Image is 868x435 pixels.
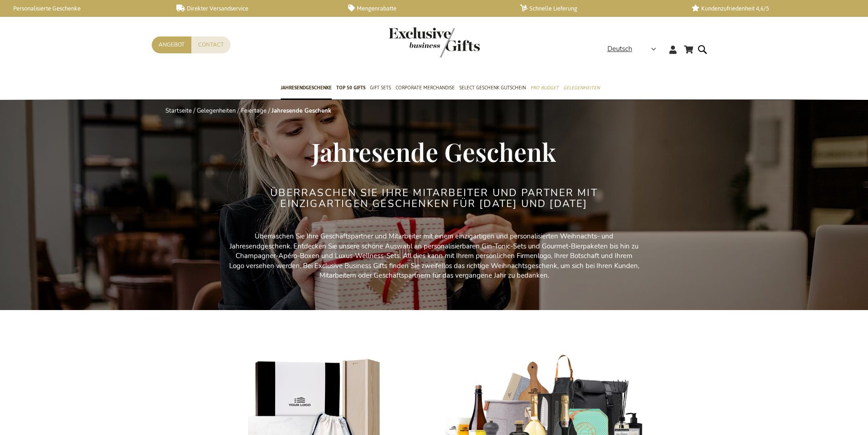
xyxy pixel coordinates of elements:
[165,107,192,115] a: Startseite
[395,83,455,93] span: Corporate Merchandise
[607,44,632,54] span: Deutsch
[191,36,231,53] a: Contact
[5,5,162,12] a: Personalisierte Geschenke
[520,5,677,12] a: Schnelle Lieferung
[389,27,434,57] a: store logo
[197,107,236,115] a: Gelegenheiten
[336,83,365,93] span: TOP 50 Gifts
[281,83,332,93] span: Jahresendgeschenke
[563,83,600,93] span: Gelegenheiten
[530,83,559,93] span: Pro Budget
[692,5,849,12] a: Kundenzufriedenheit 4,6/5
[241,107,267,115] a: Feiertage
[607,44,662,54] div: Deutsch
[152,36,191,53] a: Angebot
[389,27,480,57] img: Exclusive Business gifts logo
[263,187,605,209] h2: Überraschen Sie IHRE MITARBEITER UND PARTNER mit EINZIGARTIGEN Geschenken für [DATE] und [DATE]
[312,135,556,168] span: Jahresende Geschenk
[176,5,334,12] a: Direkter Versandservice
[459,83,526,93] span: Select Geschenk Gutschein
[370,83,391,93] span: Gift Sets
[229,232,639,280] p: Überraschen Sie Ihre Geschäftspartner und Mitarbeiter mit einem einzigartigen und personalisierte...
[272,107,331,115] strong: Jahresende Geschenk
[348,5,505,12] a: Mengenrabatte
